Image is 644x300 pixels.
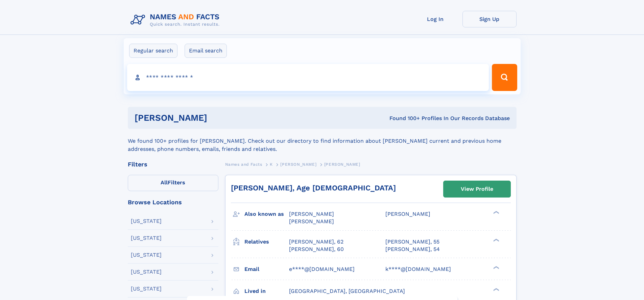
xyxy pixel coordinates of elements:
[244,208,289,220] h3: Also known as
[127,64,489,91] input: search input
[131,252,162,258] div: [US_STATE]
[492,287,500,292] div: ❯
[492,238,500,242] div: ❯
[131,235,162,241] div: [US_STATE]
[324,162,360,167] span: [PERSON_NAME]
[408,11,462,27] a: Log In
[128,199,218,205] div: Browse Locations
[244,263,289,275] h3: Email
[385,246,440,253] a: [PERSON_NAME], 54
[131,218,162,224] div: [US_STATE]
[128,175,218,191] label: Filters
[231,184,396,192] a: [PERSON_NAME], Age [DEMOGRAPHIC_DATA]
[385,238,439,246] a: [PERSON_NAME], 55
[492,265,500,270] div: ❯
[385,211,430,217] span: [PERSON_NAME]
[270,160,273,168] a: K
[462,11,517,27] a: Sign Up
[135,114,299,122] h1: [PERSON_NAME]
[289,288,405,294] span: [GEOGRAPHIC_DATA], [GEOGRAPHIC_DATA]
[289,246,344,253] a: [PERSON_NAME], 60
[289,238,343,246] a: [PERSON_NAME], 62
[461,181,493,197] div: View Profile
[131,286,162,292] div: [US_STATE]
[492,210,500,215] div: ❯
[270,162,273,167] span: K
[128,129,517,153] div: We found 100+ profiles for [PERSON_NAME]. Check out our directory to find information about [PERS...
[225,160,262,168] a: Names and Facts
[244,285,289,297] h3: Lived in
[280,162,316,167] span: [PERSON_NAME]
[444,181,510,197] a: View Profile
[129,44,177,58] label: Regular search
[280,160,316,168] a: [PERSON_NAME]
[131,269,162,275] div: [US_STATE]
[128,11,225,29] img: Logo Names and Facts
[161,179,168,186] span: All
[185,44,227,58] label: Email search
[289,218,334,225] span: [PERSON_NAME]
[128,161,218,167] div: Filters
[289,211,334,217] span: [PERSON_NAME]
[244,236,289,248] h3: Relatives
[492,64,517,91] button: Search Button
[298,115,510,122] div: Found 100+ Profiles In Our Records Database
